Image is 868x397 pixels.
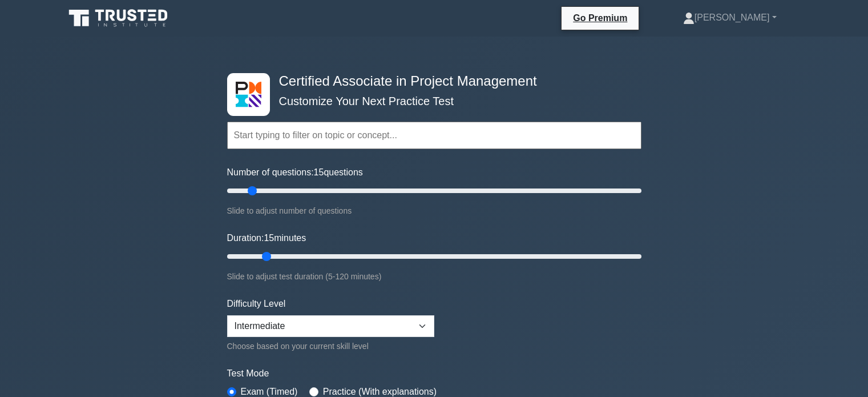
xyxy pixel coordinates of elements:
[227,297,286,311] label: Difficulty Level
[264,233,274,243] span: 15
[227,122,641,149] input: Start typing to filter on topic or concept...
[227,270,641,283] div: Slide to adjust test duration (5-120 minutes)
[227,367,641,380] label: Test Mode
[566,11,634,25] a: Go Premium
[656,6,804,29] a: [PERSON_NAME]
[227,339,434,353] div: Choose based on your current skill level
[227,231,306,245] label: Duration: minutes
[274,73,586,90] h4: Certified Associate in Project Management
[227,166,363,179] label: Number of questions: questions
[314,167,324,177] span: 15
[227,204,641,218] div: Slide to adjust number of questions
